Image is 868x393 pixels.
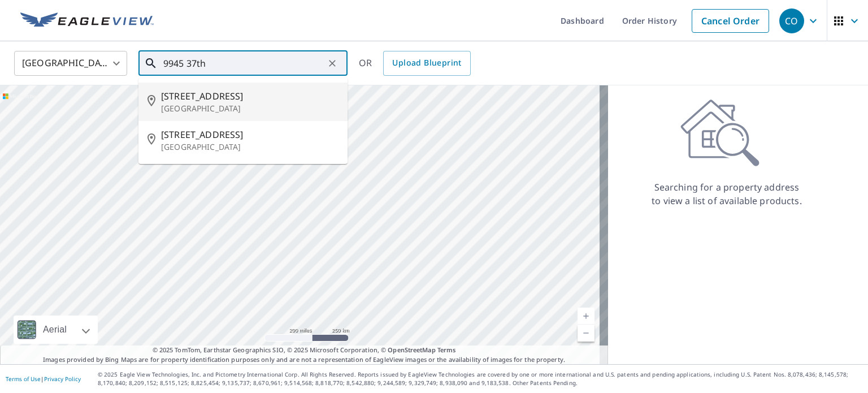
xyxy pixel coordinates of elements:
[98,370,862,387] p: © 2025 Eagle View Technologies, Inc. and Pictometry International Corp. All Rights Reserved. Repo...
[14,47,127,79] div: [GEOGRAPHIC_DATA]
[388,346,435,354] a: OpenStreetMap
[779,8,804,33] div: CO
[161,89,338,103] span: [STREET_ADDRESS]
[153,346,456,355] span: © 2025 TomTom, Earthstar Geographics SIO, © 2025 Microsoft Corporation, ©
[161,141,338,153] p: [GEOGRAPHIC_DATA]
[359,51,471,76] div: OR
[6,375,41,383] a: Terms of Use
[437,346,456,354] a: Terms
[324,55,340,71] button: Clear
[20,12,154,29] img: EV Logo
[692,9,769,33] a: Cancel Order
[44,375,81,383] a: Privacy Policy
[6,375,81,382] p: |
[383,51,470,76] a: Upload Blueprint
[161,103,338,114] p: [GEOGRAPHIC_DATA]
[163,47,324,79] input: Search by address or latitude-longitude
[392,56,461,70] span: Upload Blueprint
[161,128,338,141] span: [STREET_ADDRESS]
[578,325,594,342] a: Current Level 5, Zoom Out
[40,316,70,344] div: Aerial
[14,316,98,344] div: Aerial
[651,180,802,208] p: Searching for a property address to view a list of available products.
[578,308,594,325] a: Current Level 5, Zoom In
